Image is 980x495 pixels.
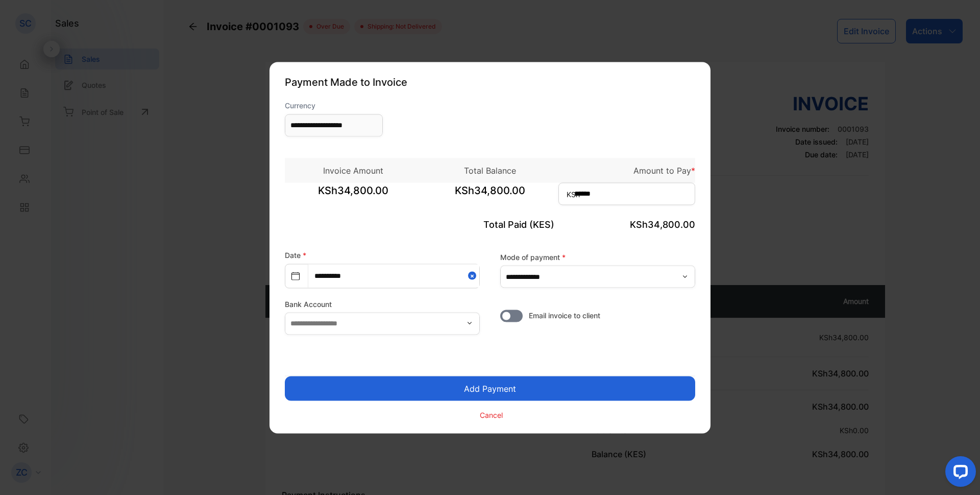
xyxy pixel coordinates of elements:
p: Amount to Pay [558,164,695,176]
button: Add Payment [285,376,695,400]
p: Invoice Amount [285,164,422,176]
p: Cancel [480,410,503,420]
iframe: LiveChat chat widget [937,452,980,495]
span: KSh34,800.00 [285,182,422,208]
label: Mode of payment [500,252,695,263]
button: Close [468,264,479,287]
label: Bank Account [285,298,480,309]
p: Total Balance [422,164,558,176]
span: KSh [567,188,580,199]
span: Email invoice to client [529,310,600,320]
p: Payment Made to Invoice [285,74,695,89]
p: Total Paid (KES) [422,217,558,231]
span: KSh34,800.00 [422,182,558,208]
span: KSh34,800.00 [630,219,695,229]
label: Currency [285,100,383,110]
label: Date [285,250,306,259]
